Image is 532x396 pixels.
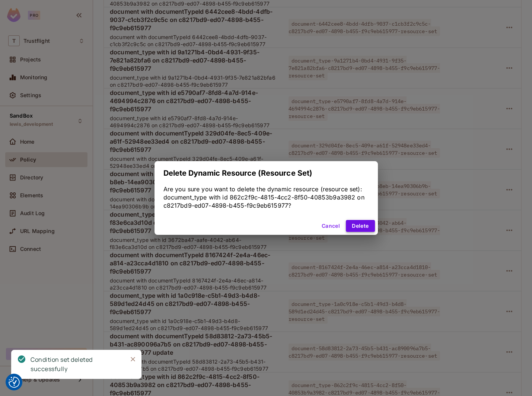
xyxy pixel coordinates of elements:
div: Condition set deleted successfully [31,355,121,374]
img: Revisit consent button [9,377,20,388]
button: Delete [346,220,375,232]
button: Close [127,354,138,365]
h2: Delete Dynamic Resource (Resource Set) [154,161,378,185]
button: Cancel [319,220,343,232]
button: Consent Preferences [9,377,20,388]
div: Are you sure you want to delete the dynamic resource (resource set): document_type with id 862c2f... [163,185,369,210]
